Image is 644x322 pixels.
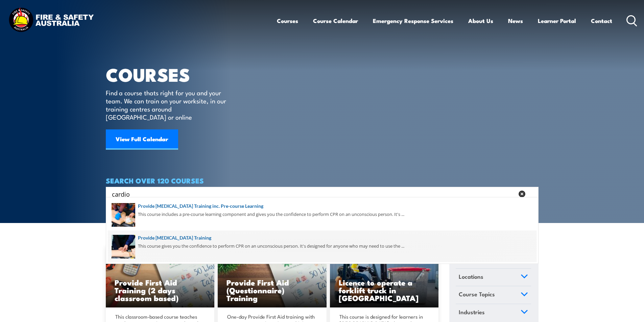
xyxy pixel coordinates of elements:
form: Search form [113,189,516,199]
a: Learner Portal [538,12,576,30]
a: Course Calendar [313,12,358,30]
a: Provide [MEDICAL_DATA] Training [112,234,533,242]
h3: Provide First Aid Training (2 days classroom based) [115,278,206,302]
a: Courses [277,12,298,30]
a: Course Topics [456,286,531,304]
img: Licence to operate a forklift truck Training [330,247,439,308]
a: News [508,12,523,30]
span: Course Topics [459,290,495,299]
button: Search magnifier button [527,189,536,199]
a: Provide First Aid Training (2 days classroom based) [106,247,215,308]
span: Locations [459,272,483,281]
h4: SEARCH OVER 120 COURSES [106,177,539,184]
a: View Full Calendar [106,129,178,150]
img: Mental Health First Aid Training (Standard) – Classroom [106,247,215,308]
a: Emergency Response Services [373,12,453,30]
a: Provide [MEDICAL_DATA] Training inc. Pre-course Learning [112,202,533,210]
h3: Licence to operate a forklift truck in [GEOGRAPHIC_DATA] [339,278,430,302]
span: Industries [459,307,485,317]
a: Provide First Aid (Questionnaire) Training [218,247,327,308]
a: Contact [591,12,612,30]
a: Locations [456,269,531,286]
h3: Provide First Aid (Questionnaire) Training [226,278,318,302]
input: Search input [112,189,514,199]
p: Find a course thats right for you and your team. We can train on your worksite, in our training c... [106,89,229,121]
h1: COURSES [106,66,236,82]
a: Licence to operate a forklift truck in [GEOGRAPHIC_DATA] [330,247,439,308]
img: Mental Health First Aid Training (Standard) – Blended Classroom [218,247,327,308]
a: Industries [456,304,531,322]
a: About Us [468,12,493,30]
